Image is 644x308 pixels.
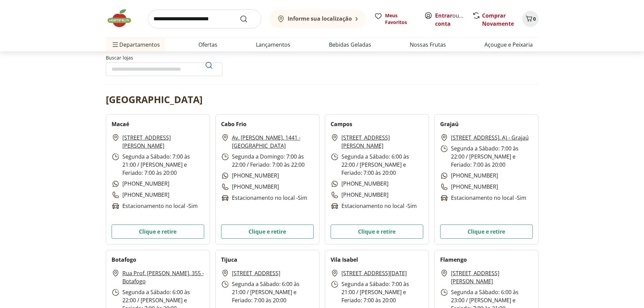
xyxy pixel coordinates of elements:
p: [PHONE_NUMBER] [331,180,388,188]
h2: Vila Isabel [331,256,358,264]
input: search [148,9,261,28]
span: Departamentos [111,37,160,53]
a: Comprar Novamente [482,12,514,27]
h2: Botafogo [112,256,136,264]
p: Segunda a Sábado: 7:00 às 21:00 / [PERSON_NAME] e Feriado: 7:00 às 20:00 [112,152,204,177]
h2: [GEOGRAPHIC_DATA] [106,93,202,106]
input: Buscar lojasPesquisar [106,63,222,76]
p: Estacionamento no local - Sim [112,202,198,210]
label: Buscar lojas [106,54,222,76]
a: Bebidas Geladas [329,41,371,49]
p: Segunda a Sábado: 6:00 às 21:00 / [PERSON_NAME] e Feriado: 7:00 às 20:00 [221,280,314,304]
a: Lançamentos [256,41,290,49]
span: 0 [533,16,536,22]
a: [STREET_ADDRESS][PERSON_NAME] [122,134,204,150]
p: [PHONE_NUMBER] [112,180,169,188]
a: Criar conta [435,12,472,27]
p: Segunda a Sábado: 6:00 às 22:00 / [PERSON_NAME] e Feriado: 7:00 às 20:00 [331,152,423,177]
p: Segunda a Sábado: 7:00 às 22:00 / [PERSON_NAME] e Feriado: 7:00 às 20:00 [440,144,533,169]
p: [PHONE_NUMBER] [331,191,388,199]
a: Ofertas [198,41,217,49]
h2: Tijuca [221,256,237,264]
button: Informe sua localização [269,9,366,28]
span: Meus Favoritos [385,12,416,26]
a: Av. [PERSON_NAME], 1441 - [GEOGRAPHIC_DATA] [232,134,314,150]
p: Estacionamento no local - Sim [221,194,307,202]
button: Clique e retire [112,224,204,239]
p: [PHONE_NUMBER] [440,183,498,191]
p: Estacionamento no local - Sim [440,194,526,202]
span: ou [435,11,465,28]
h2: Flamengo [440,256,467,264]
button: Pesquisar [201,57,217,73]
h2: Macaé [112,120,129,128]
h2: Grajaú [440,120,459,128]
a: Entrar [435,12,452,19]
p: [PHONE_NUMBER] [221,171,279,180]
button: Carrinho [522,11,539,27]
h2: Cabo Frio [221,120,246,128]
b: Informe sua localização [288,15,352,22]
p: Segunda a Sábado: 7:00 às 21:00 / [PERSON_NAME] e Feriado: 7:00 às 20:00 [331,280,423,304]
img: Hortifruti [106,8,140,28]
p: Estacionamento no local - Sim [331,202,417,210]
a: [STREET_ADDRESS][PERSON_NAME] [451,269,533,285]
button: Clique e retire [440,224,533,239]
button: Clique e retire [221,224,314,239]
a: Rua Prof. [PERSON_NAME], 355 - Botafogo [122,269,204,285]
button: Submit Search [240,15,256,23]
a: Açougue e Peixaria [484,41,533,49]
a: [STREET_ADDRESS][DATE] [341,269,407,277]
h2: Campos [331,120,352,128]
button: Clique e retire [331,224,423,239]
a: Meus Favoritos [374,12,416,26]
p: Segunda a Domingo: 7:00 às 22:00 / Feriado: 7:00 às 22:00 [221,152,314,169]
button: Menu [111,37,119,53]
a: [STREET_ADDRESS]. A) - Grajaú [451,134,529,142]
a: Nossas Frutas [410,41,446,49]
p: [PHONE_NUMBER] [440,171,498,180]
p: [PHONE_NUMBER] [221,183,279,191]
a: [STREET_ADDRESS] [232,269,280,277]
p: [PHONE_NUMBER] [112,191,169,199]
a: [STREET_ADDRESS][PERSON_NAME] [341,134,423,150]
